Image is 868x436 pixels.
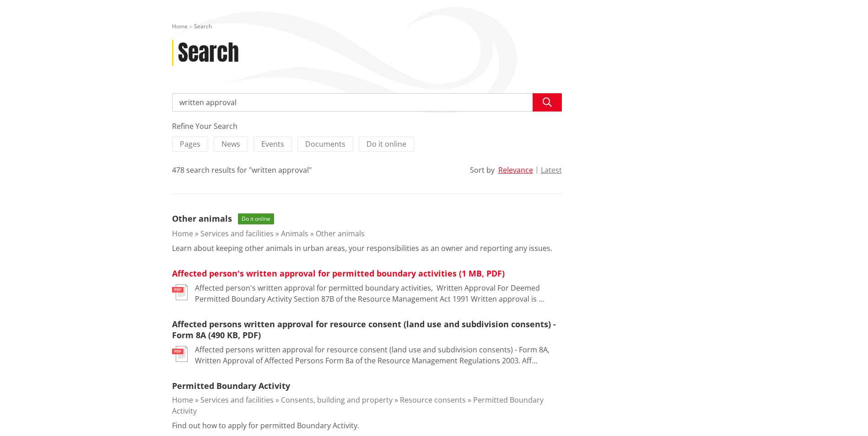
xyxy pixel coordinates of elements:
span: Documents [305,139,345,149]
div: 478 search results for "written approval" [172,165,312,175]
p: Affected persons written approval for resource consent (land use and subdivision consents) - Form... [195,344,562,366]
a: Permitted Boundary Activity [172,395,544,416]
p: Affected person's written approval for permitted boundary activities, ﻿ Written Approval For Deem... [195,282,562,304]
a: Other animals [316,229,365,239]
img: document-pdf.svg [172,346,188,362]
p: Learn about keeping other animals in urban areas, your responsibilities as an owner and reporting... [172,243,552,254]
h1: Search [178,40,239,66]
iframe: Messenger Launcher [826,398,859,431]
a: Home [172,22,188,30]
input: Search input [172,93,562,112]
a: Services and facilities [200,229,274,239]
a: Affected persons written approval for resource consent (land use and subdivision consents) - Form... [172,319,556,341]
img: document-pdf.svg [172,284,188,300]
a: Services and facilities [200,395,274,405]
span: Do it online [238,213,274,224]
a: Affected person's written approval for permitted boundary activities (1 MB, PDF) [172,268,505,279]
nav: breadcrumb [172,23,696,31]
a: Permitted Boundary Activity [172,380,290,391]
div: Refine Your Search [172,121,562,132]
button: Relevance [498,166,533,174]
a: Consents, building and property [281,395,393,405]
span: Events [261,139,284,149]
div: Sort by [470,165,495,175]
a: Resource consents [400,395,466,405]
span: Do it online [367,139,406,149]
a: Home [172,395,193,405]
span: News [221,139,240,149]
span: Search [194,22,212,30]
p: Find out how to apply for permitted Boundary Activity. [172,420,359,431]
span: Pages [180,139,200,149]
a: Animals [281,229,308,239]
a: Home [172,229,193,239]
a: Other animals [172,213,232,224]
button: Latest [541,166,562,174]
